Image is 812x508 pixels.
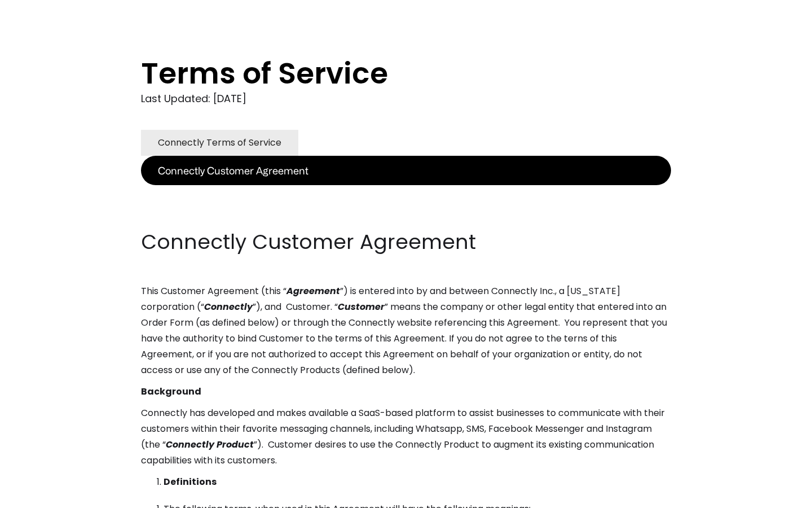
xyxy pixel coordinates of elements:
[141,207,671,222] p: ‍
[286,284,340,297] em: Agreement
[141,405,671,468] p: Connectly has developed and makes available a SaaS-based platform to assist businesses to communi...
[158,163,308,178] div: Connectly Customer Agreement
[141,283,671,378] p: This Customer Agreement (this “ ”) is entered into by and between Connectly Inc., a [US_STATE] co...
[141,56,626,90] h1: Terms of Service
[164,475,217,488] strong: Definitions
[11,487,68,504] aside: Language selected: English
[141,385,201,398] strong: Background
[158,135,281,151] div: Connectly Terms of Service
[23,488,68,504] ul: Language list
[141,185,671,201] p: ‍
[141,228,671,256] h2: Connectly Customer Agreement
[141,90,671,107] div: Last Updated: [DATE]
[166,438,254,451] em: Connectly Product
[204,300,253,313] em: Connectly
[338,300,385,313] em: Customer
